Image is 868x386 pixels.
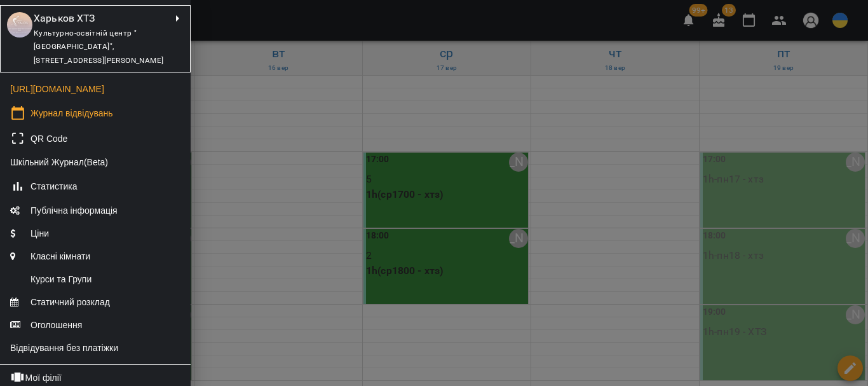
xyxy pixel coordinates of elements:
span: Статистика [31,180,78,193]
img: Харьков ХТЗ [7,12,32,38]
span: Журнал відвідувань [31,107,113,120]
p: Харьков ХТЗ [34,11,146,26]
a: [URL][DOMAIN_NAME] [10,84,104,94]
span: Культурно-освітній центр "[GEOGRAPHIC_DATA]", [STREET_ADDRESS][PERSON_NAME] [34,29,163,65]
span: Публічна інформація [10,204,118,217]
span: Курси та Групи [10,273,92,286]
span: QR Code [31,132,67,145]
span: Відвідування без платіжки [10,341,118,354]
span: Оголошення [10,319,82,331]
span: Статичний розклад [10,296,110,308]
span: Ціни [10,227,49,240]
span: Шкільний Журнал(Beta) [10,156,108,169]
span: Класні кімнати [10,250,90,263]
